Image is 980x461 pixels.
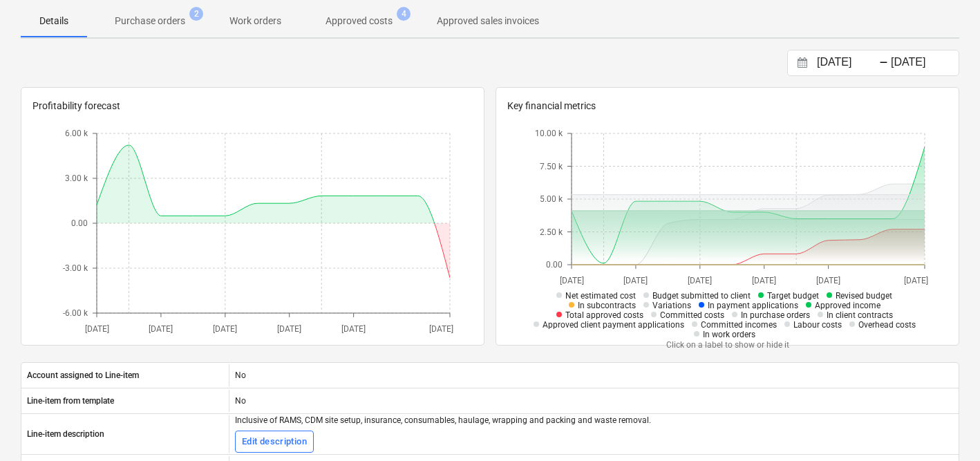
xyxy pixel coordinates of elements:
[701,320,777,330] span: Committed incomes
[578,301,636,310] span: In subcontracts
[815,301,880,310] span: Approved income
[213,324,237,334] tspan: [DATE]
[793,320,842,330] span: Labour costs
[85,324,109,334] tspan: [DATE]
[560,276,584,285] tspan: [DATE]
[814,53,885,73] input: Start Date
[535,129,563,139] tspan: 10.00 k
[827,310,893,320] span: In client contracts
[708,301,798,310] span: In payment applications
[277,324,301,334] tspan: [DATE]
[27,429,104,440] p: Line-item description
[235,415,651,425] div: Inclusive of RAMS, CDM site setup, insurance, consumables, haulage, wrapping and packing and wast...
[836,291,892,301] span: Revised budget
[540,195,563,205] tspan: 5.00 k
[229,14,281,28] p: Work orders
[660,310,724,320] span: Committed costs
[326,14,393,28] p: Approved costs
[904,276,928,285] tspan: [DATE]
[229,390,959,412] div: No
[652,301,691,310] span: Variations
[888,53,959,73] input: End Date
[703,330,755,339] span: In work orders
[189,7,203,21] span: 2
[540,227,563,237] tspan: 2.50 k
[437,14,539,28] p: Approved sales invoices
[71,219,88,229] tspan: 0.00
[149,324,173,334] tspan: [DATE]
[229,364,959,386] div: No
[565,310,643,320] span: Total approved costs
[27,370,139,382] p: Account assigned to Line-item
[741,310,810,320] span: In purchase orders
[911,395,980,461] iframe: Chat Widget
[242,434,307,450] div: Edit description
[816,276,840,285] tspan: [DATE]
[791,55,814,71] button: Interact with the calendar and add the check-in date for your trip.
[540,162,563,171] tspan: 7.50 k
[879,59,888,67] div: -
[115,14,185,28] p: Purchase orders
[858,320,916,330] span: Overhead costs
[546,261,563,270] tspan: 0.00
[767,291,819,301] span: Target budget
[63,309,88,319] tspan: -6.00 k
[624,276,648,285] tspan: [DATE]
[397,7,411,21] span: 4
[37,14,70,28] p: Details
[32,99,473,113] p: Profitability forecast
[27,395,114,407] p: Line-item from template
[507,99,948,113] p: Key financial metrics
[652,291,751,301] span: Budget submitted to client
[429,324,453,334] tspan: [DATE]
[65,174,88,184] tspan: 3.00 k
[565,291,636,301] span: Net estimated cost
[235,431,314,453] button: Edit description
[543,320,684,330] span: Approved client payment applications
[752,276,776,285] tspan: [DATE]
[341,324,366,334] tspan: [DATE]
[688,276,712,285] tspan: [DATE]
[63,264,88,274] tspan: -3.00 k
[65,129,88,139] tspan: 6.00 k
[530,339,925,351] p: Click on a label to show or hide it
